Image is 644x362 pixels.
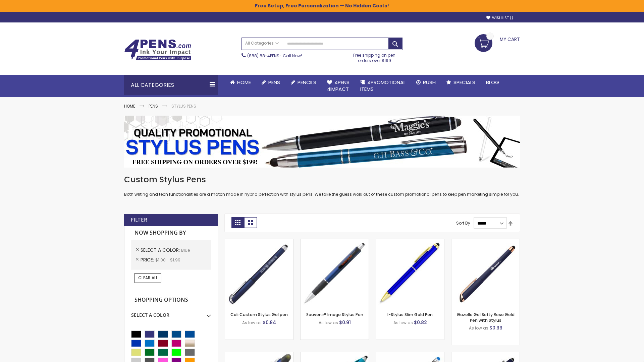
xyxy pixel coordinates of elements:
[457,312,515,323] a: Gazelle Gel Softy Rose Gold Pen with Stylus
[124,174,520,185] h1: Custom Stylus Pens
[131,216,147,224] strong: Filter
[242,38,282,49] a: All Categories
[225,352,293,358] a: Souvenir® Jalan Highlighter Stylus Pen Combo-Blue
[247,53,279,59] a: (888) 88-4PENS
[451,239,520,307] img: Gazelle Gel Softy Rose Gold Pen with Stylus-Blue
[149,103,158,109] a: Pens
[486,79,499,86] span: Blog
[319,320,338,325] span: As low as
[393,320,413,325] span: As low as
[124,75,218,95] div: All Categories
[124,116,520,168] img: Stylus Pens
[124,103,135,109] a: Home
[486,15,513,20] a: Wishlist
[230,312,288,317] a: Cali Custom Stylus Gel pen
[301,352,369,358] a: Neon Stylus Highlighter-Pen Combo-Blue
[376,239,444,244] a: I-Stylus Slim Gold-Blue
[225,75,256,90] a: Home
[263,319,276,326] span: $0.84
[306,312,363,317] a: Souvenir® Image Stylus Pen
[124,39,191,61] img: 4Pens Custom Pens and Promotional Products
[441,75,481,90] a: Specials
[451,239,520,244] a: Gazelle Gel Softy Rose Gold Pen with Stylus-Blue
[245,41,279,46] span: All Categories
[346,50,403,63] div: Free shipping on pen orders over $199
[124,174,520,197] div: Both writing and tech functionalities are a match made in hybrid perfection with stylus pens. We ...
[376,239,444,307] img: I-Stylus Slim Gold-Blue
[225,239,293,307] img: Cali Custom Stylus Gel pen-Blue
[469,325,488,331] span: As low as
[327,79,350,93] span: 4Pens 4impact
[131,307,211,318] div: Select A Color
[355,75,411,97] a: 4PROMOTIONALITEMS
[451,352,520,358] a: Custom Soft Touch® Metal Pens with Stylus-Blue
[131,293,211,307] strong: Shopping Options
[231,217,244,228] strong: Grid
[171,103,196,109] strong: Stylus Pens
[489,324,502,331] span: $0.99
[481,75,504,90] a: Blog
[225,239,293,244] a: Cali Custom Stylus Gel pen-Blue
[453,79,475,86] span: Specials
[301,239,369,244] a: Souvenir® Image Stylus Pen-Blue
[131,226,211,240] strong: Now Shopping by
[135,273,161,283] a: Clear All
[414,319,427,326] span: $0.82
[360,79,406,93] span: 4PROMOTIONAL ITEMS
[423,79,436,86] span: Rush
[141,256,155,263] span: Price
[237,79,251,86] span: Home
[456,220,470,226] label: Sort By
[339,319,351,326] span: $0.91
[285,75,322,90] a: Pencils
[247,53,302,59] span: - Call Now!
[181,247,190,253] span: Blue
[387,312,433,317] a: I-Stylus Slim Gold Pen
[138,275,158,281] span: Clear All
[411,75,441,90] a: Rush
[376,352,444,358] a: Islander Softy Gel with Stylus - ColorJet Imprint-Blue
[301,239,369,307] img: Souvenir® Image Stylus Pen-Blue
[298,79,316,86] span: Pencils
[256,75,285,90] a: Pens
[268,79,280,86] span: Pens
[155,257,180,263] span: $1.00 - $1.99
[242,320,262,325] span: As low as
[322,75,355,97] a: 4Pens4impact
[141,247,181,253] span: Select A Color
